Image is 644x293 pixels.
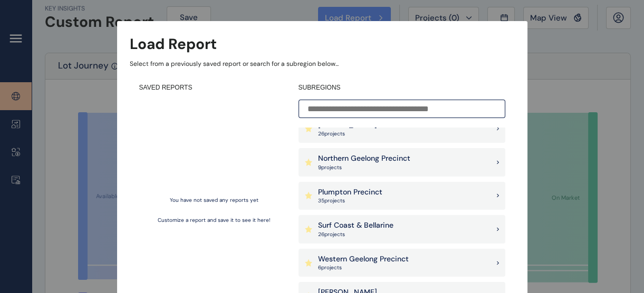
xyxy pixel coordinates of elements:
[318,231,393,238] p: 26 project s
[130,34,217,54] h3: Load Report
[318,153,410,164] p: Northern Geelong Precinct
[318,197,382,204] p: 35 project s
[318,164,410,171] p: 9 project s
[299,83,505,92] h4: SUBREGIONS
[318,130,408,138] p: 26 project s
[170,197,258,204] p: You have not saved any reports yet
[318,187,382,198] p: Plumpton Precinct
[158,217,271,224] p: Customize a report and save it to see it here!
[130,60,515,69] p: Select from a previously saved report or search for a subregion below...
[318,220,393,231] p: Surf Coast & Bellarine
[139,83,289,92] h4: SAVED REPORTS
[318,264,409,271] p: 6 project s
[318,254,409,265] p: Western Geelong Precinct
